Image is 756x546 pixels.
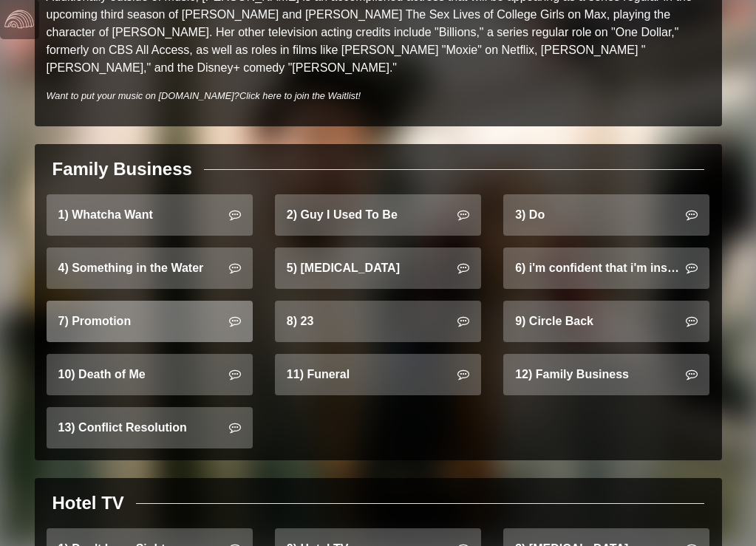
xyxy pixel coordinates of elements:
a: 8) 23 [275,301,481,342]
a: 9) Circle Back [503,301,709,342]
a: 2) Guy I Used To Be [275,194,481,236]
a: 13) Conflict Resolution [47,407,253,448]
div: Family Business [52,156,192,182]
a: 12) Family Business [503,354,709,395]
i: Want to put your music on [DOMAIN_NAME]? [47,90,361,101]
a: 4) Something in the Water [47,248,253,289]
a: 11) Funeral [275,354,481,395]
a: 6) i'm confident that i'm insecure [503,248,709,289]
a: 3) Do [503,194,709,236]
img: logo-white-4c48a5e4bebecaebe01ca5a9d34031cfd3d4ef9ae749242e8c4bf12ef99f53e8.png [4,4,34,34]
a: Click here to join the Waitlist! [239,90,361,101]
div: Hotel TV [52,490,124,516]
a: 5) [MEDICAL_DATA] [275,248,481,289]
a: 10) Death of Me [47,354,253,395]
a: 1) Whatcha Want [47,194,253,236]
a: 7) Promotion [47,301,253,342]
